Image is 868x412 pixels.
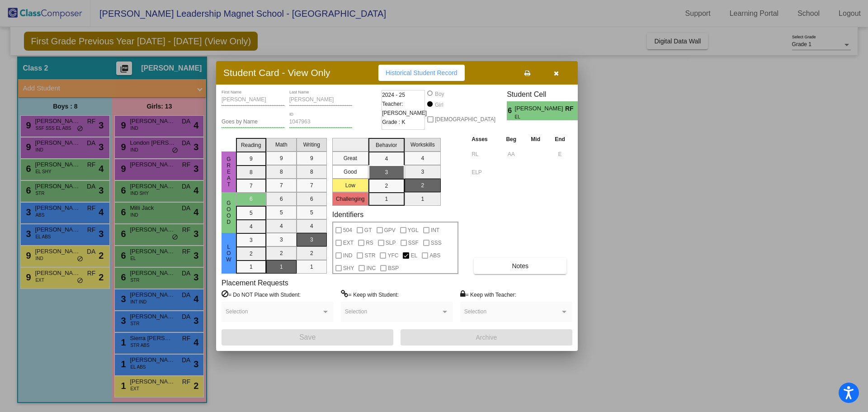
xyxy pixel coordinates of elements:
label: = Do NOT Place with Student: [222,290,301,299]
span: EXT [343,237,354,248]
span: EL [410,250,417,261]
span: Good [225,200,233,225]
span: RS [366,237,373,248]
span: Grade : K [382,118,405,127]
button: Archive [401,329,572,346]
span: Archive [476,334,497,341]
span: SSF [408,237,419,248]
span: SLP [386,237,396,248]
span: SHY [343,263,354,274]
span: 504 [343,225,352,236]
label: Identifiers [332,210,363,219]
span: [PERSON_NAME] [515,104,565,114]
label: Placement Requests [222,279,288,287]
button: Historical Student Record [378,65,465,81]
span: Save [299,333,316,341]
span: 3 [578,105,585,116]
h3: Student Cell [507,90,585,99]
span: SSS [431,237,442,248]
th: Asses [469,134,499,144]
span: Historical Student Record [386,69,458,76]
span: 2024 - 25 [382,90,405,99]
span: INC [366,263,376,274]
button: Notes [474,258,566,274]
input: goes by name [222,119,285,125]
th: End [547,134,572,144]
span: INT [431,225,439,236]
span: Teacher: [PERSON_NAME] [382,99,427,118]
span: Notes [512,262,528,270]
span: YGL [408,225,419,236]
h3: Student Card - View Only [223,67,330,78]
th: Beg [499,134,524,144]
span: 6 [507,105,514,116]
label: = Keep with Teacher: [460,290,516,299]
span: Low [225,244,233,263]
span: GT [364,225,372,236]
span: GPV [384,225,396,236]
span: BSP [388,263,399,274]
div: Boy [434,90,444,98]
input: assessment [472,166,496,179]
span: EL [515,114,559,120]
button: Save [222,329,393,346]
label: = Keep with Student: [341,290,399,299]
span: ABS [429,250,440,261]
input: Enter ID [289,119,353,125]
span: [DEMOGRAPHIC_DATA] [435,114,495,125]
th: Mid [524,134,547,144]
div: Girl [434,101,443,109]
span: IND [343,250,353,261]
span: Great [225,156,233,188]
span: YFC [387,250,398,261]
input: assessment [472,147,496,161]
span: RF [565,104,578,114]
span: STR [364,250,375,261]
